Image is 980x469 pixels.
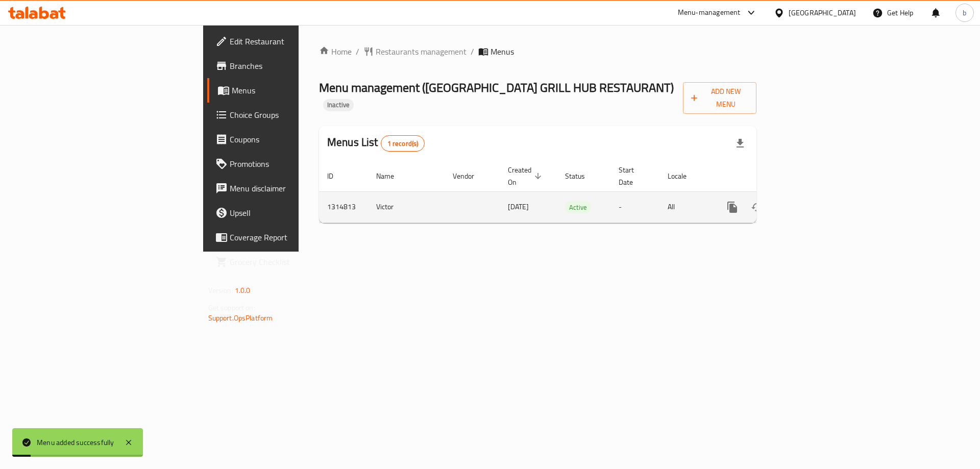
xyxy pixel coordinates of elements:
a: Coverage Report [207,225,367,250]
span: Edit Restaurant [230,35,359,47]
a: Support.OpsPlatform [208,311,273,325]
a: Menus [207,78,367,103]
th: Actions [712,161,826,192]
a: Choice Groups [207,103,367,127]
span: Promotions [230,158,359,170]
span: [DATE] [508,200,529,213]
li: / [471,45,474,58]
h2: Menus List [327,135,425,152]
span: Grocery Checklist [230,256,359,268]
span: Choice Groups [230,109,359,121]
span: Start Date [619,164,647,188]
td: - [610,191,659,223]
a: Branches [207,54,367,78]
div: [GEOGRAPHIC_DATA] [789,7,856,18]
span: Status [565,170,598,182]
div: Export file [728,131,752,156]
table: enhanced table [319,161,826,223]
td: Victor [368,191,445,223]
span: Branches [230,60,359,72]
span: Menus [491,45,514,58]
span: b [963,7,966,18]
button: Add New Menu [683,82,757,114]
span: Version: [208,284,233,297]
div: Menu-management [678,7,741,19]
span: 1 record(s) [381,139,425,149]
span: Created On [508,164,545,188]
a: Promotions [207,152,367,176]
button: more [720,195,745,219]
button: Change Status [745,195,769,219]
span: Upsell [230,207,359,219]
div: Menu added successfully [37,437,114,448]
span: Get support on: [208,301,255,314]
span: Menu management ( [GEOGRAPHIC_DATA] GRILL HUB RESTAURANT ) [319,76,674,99]
span: Locale [668,170,700,182]
span: Add New Menu [691,85,749,111]
a: Coupons [207,127,367,152]
td: All [659,191,712,223]
a: Menu disclaimer [207,176,367,201]
a: Restaurants management [363,45,467,58]
span: Coupons [230,133,359,145]
span: Active [565,202,591,213]
span: Coverage Report [230,231,359,243]
span: ID [327,170,347,182]
span: Menu disclaimer [230,182,359,194]
nav: breadcrumb [319,45,756,58]
span: Vendor [453,170,487,182]
a: Upsell [207,201,367,225]
a: Grocery Checklist [207,250,367,274]
div: Total records count [381,135,425,152]
span: Name [376,170,407,182]
span: Menus [232,84,359,96]
a: Edit Restaurant [207,29,367,54]
div: Active [565,201,591,213]
span: 1.0.0 [235,284,251,297]
span: Restaurants management [376,45,467,58]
